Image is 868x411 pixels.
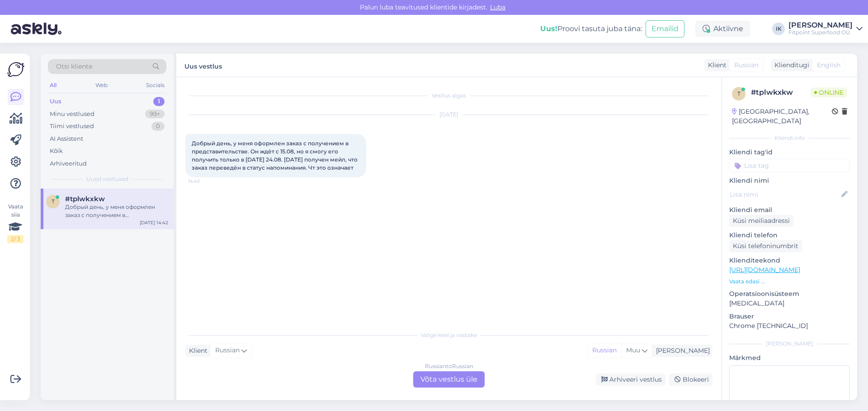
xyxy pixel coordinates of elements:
span: Muu [626,346,640,354]
div: Arhiveeri vestlus [596,374,665,386]
div: Võta vestlus üle [413,371,485,388]
div: All [48,79,58,91]
div: AI Assistent [50,134,83,143]
img: Askly Logo [7,61,24,78]
div: [PERSON_NAME] [652,346,710,356]
span: Otsi kliente [56,62,92,71]
p: Kliendi telefon [729,231,850,240]
div: Minu vestlused [50,110,94,119]
p: [MEDICAL_DATA] [729,299,850,308]
a: [URL][DOMAIN_NAME] [729,266,800,274]
div: Web [94,79,109,91]
div: Blokeeri [669,374,712,386]
span: Russian [734,60,759,70]
div: Aktiivne [695,21,750,37]
p: Kliendi email [729,205,850,215]
div: 99+ [145,110,165,119]
div: Proovi tasuta juba täna: [540,23,642,34]
div: IK [772,23,785,35]
div: Arhiveeritud [50,159,87,168]
div: Vestlus algas [185,92,712,100]
div: Klient [704,60,726,70]
button: Emailid [646,20,684,37]
div: 0 [151,122,165,131]
div: Küsi telefoninumbrit [729,240,802,252]
span: #tplwkxkw [65,195,105,203]
div: Kõik [50,147,63,156]
span: English [817,60,840,70]
span: Luba [487,3,508,11]
input: Lisa nimi [730,189,840,199]
div: Socials [144,79,166,91]
b: Uus! [540,24,557,33]
span: Добрый день, у меня оформлен заказ с получением в представительстве. Он ждёт с 15.08, но я смогу ... [192,140,359,171]
div: Vaata siia [7,203,24,243]
div: Valige keel ja vastake [185,331,712,339]
span: Online [811,88,847,97]
div: [DATE] [185,111,712,119]
div: Fitpoint Superfood OÜ [788,29,853,36]
p: Märkmed [729,353,850,363]
div: [PERSON_NAME] [729,340,850,348]
div: Russian to Russian [425,362,473,370]
span: Russian [215,346,240,356]
div: Klienditugi [771,60,809,70]
span: t [52,198,55,205]
div: Russian [588,344,621,357]
a: [PERSON_NAME]Fitpoint Superfood OÜ [788,22,863,36]
div: Kliendi info [729,134,850,142]
div: Klient [185,346,208,356]
span: Uued vestlused [86,175,128,183]
div: 1 [153,97,165,106]
div: 2 / 3 [7,235,24,243]
p: Kliendi nimi [729,176,850,185]
p: Operatsioonisüsteem [729,289,850,299]
div: Küsi meiliaadressi [729,215,793,227]
input: Lisa tag [729,159,850,172]
p: Chrome [TECHNICAL_ID] [729,321,850,331]
label: Uus vestlus [184,59,222,71]
div: [DATE] 14:42 [140,219,168,226]
p: Kliendi tag'id [729,148,850,157]
p: Vaata edasi ... [729,277,850,286]
div: [PERSON_NAME] [788,22,853,29]
div: Uus [50,97,61,106]
div: Tiimi vestlused [50,122,94,131]
div: # tplwkxkw [751,87,811,98]
span: t [737,90,741,97]
p: Brauser [729,312,850,321]
p: Klienditeekond [729,256,850,265]
span: 14:42 [188,178,222,185]
div: [GEOGRAPHIC_DATA], [GEOGRAPHIC_DATA] [732,107,832,126]
div: Добрый день, у меня оформлен заказ с получением в представительстве. Он ждёт с 15.08, но я смогу ... [65,203,168,219]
